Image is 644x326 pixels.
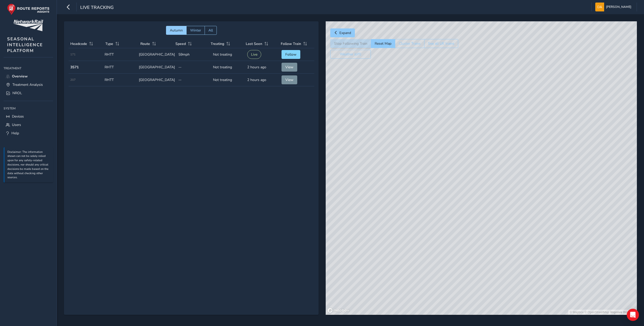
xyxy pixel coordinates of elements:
[245,74,280,86] td: 2 hours ago
[282,75,297,84] button: View
[4,64,53,72] div: Treatment
[208,28,213,33] span: All
[137,61,177,74] td: [GEOGRAPHIC_DATA]
[70,53,76,56] span: 171
[339,30,351,35] span: Expand
[103,61,137,74] td: RHTT
[12,91,22,95] span: NROL
[595,3,633,11] button: [PERSON_NAME]
[177,48,211,61] td: 59mph
[4,112,53,121] a: Devices
[205,26,217,35] button: All
[70,65,79,70] strong: 3S71
[627,309,639,321] div: Open Intercom Messenger
[186,26,205,35] button: Winter
[424,39,458,48] button: See all UK trains
[285,65,293,70] span: View
[12,74,28,79] span: Overview
[395,39,424,48] button: Cluster Trains
[137,48,177,61] td: [GEOGRAPHIC_DATA]
[211,61,245,74] td: Not treating
[11,131,19,136] span: Help
[70,78,76,82] span: 207
[211,48,245,61] td: Not treating
[4,121,53,129] a: Users
[12,82,43,87] span: Treatment Analysis
[4,105,53,112] div: System
[103,74,137,86] td: RHTT
[177,61,211,74] td: --
[4,80,53,89] a: Treatment Analysis
[175,41,186,46] span: Speed
[12,114,24,119] span: Devices
[7,150,51,180] p: Disclaimer: The information shown can not be solely relied upon for any safety-related decisions,...
[4,89,53,97] a: NROL
[7,4,49,15] img: rr logo
[7,36,43,54] span: SEASONAL INTELLIGENCE PLATFORM
[606,3,631,11] span: [PERSON_NAME]
[190,28,201,33] span: Winter
[282,63,297,72] button: View
[282,50,300,59] button: Follow
[137,74,177,86] td: [GEOGRAPHIC_DATA]
[12,122,21,127] span: Users
[247,50,261,59] button: Live
[166,26,186,35] button: Autumn
[330,50,371,59] button: Weather (off)
[245,61,280,74] td: 2 hours ago
[177,74,211,86] td: --
[285,77,293,82] span: View
[246,41,262,46] span: Last Seen
[330,28,355,37] button: Expand
[371,39,395,48] button: Reset Map
[80,4,114,11] span: Live Tracking
[595,3,604,11] img: diamond-layout
[13,20,43,31] img: customer logo
[105,41,113,46] span: Type
[285,52,296,57] span: Follow
[4,72,53,80] a: Overview
[281,41,301,46] span: Follow Train
[211,74,245,86] td: Not treating
[140,41,150,46] span: Route
[70,41,87,46] span: Headcode
[170,28,183,33] span: Autumn
[103,48,137,61] td: RHTT
[4,129,53,137] a: Help
[211,41,224,46] span: Treating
